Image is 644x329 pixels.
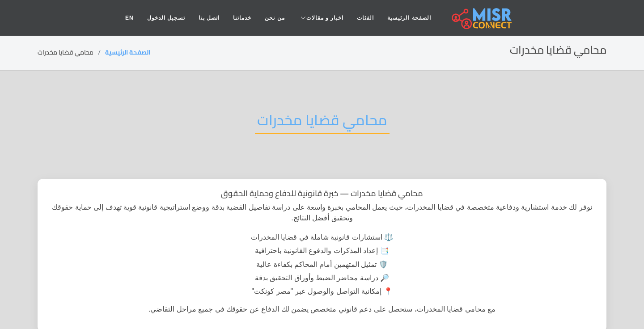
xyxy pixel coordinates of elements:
li: 📍 إمكانية التواصل والوصول عبر "مصر كونكت" [152,285,492,298]
a: تسجيل الدخول [140,9,192,26]
li: ⚖️ استشارات قانونية شاملة في قضايا المخدرات [152,231,492,244]
h2: محامي قضايا مخدرات [255,111,390,134]
li: 🔎 دراسة محاضر الضبط وأوراق التحقيق بدقة [152,271,492,285]
li: 📑 إعداد المذكرات والدفوع القانونية باحترافية [152,244,492,257]
a: الفئات [350,9,381,26]
a: من نحن [258,9,291,26]
span: اخبار و مقالات [306,14,344,22]
li: محامي قضايا مخدرات [38,48,105,57]
p: نوفر لك خدمة استشارية ودفاعية متخصصة في قضايا المخدرات، حيث يعمل المحامي بخبرة واسعة على دراسة تف... [47,202,597,224]
h2: محامي قضايا مخدرات [510,44,606,57]
p: مع محامي قضايا المخدرات، ستحصل على دعم قانوني متخصص يضمن لك الدفاع عن حقوقك في جميع مراحل التقاضي. [47,304,597,315]
img: main.misr_connect [452,7,512,29]
a: الصفحة الرئيسية [105,46,150,58]
li: 🛡️ تمثيل المتهمين أمام المحاكم بكفاءة عالية [152,258,492,271]
a: اتصل بنا [192,9,226,26]
a: الصفحة الرئيسية [381,9,437,26]
a: اخبار و مقالات [292,9,351,26]
a: خدماتنا [226,9,258,26]
a: EN [119,9,140,26]
h1: محامي قضايا مخدرات — خبرة قانونية للدفاع وحماية الحقوق [47,189,597,198]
